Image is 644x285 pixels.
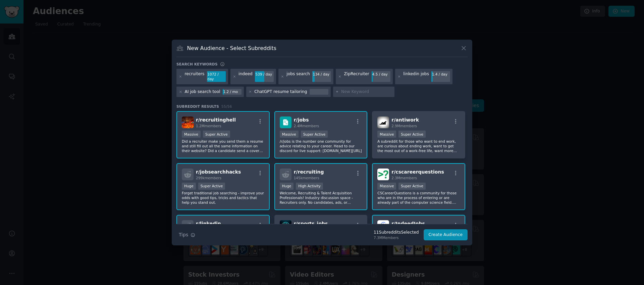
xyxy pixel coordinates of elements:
div: 4.5 / day [372,71,390,77]
input: New Keyword [341,89,392,95]
img: antiwork [377,116,389,128]
p: /r/jobs is the number one community for advice relating to your career. Head to our discord for l... [280,139,362,153]
p: Forget traditional job searching - improve your odds with good tips, tricks and tactics that help... [182,191,264,205]
div: Super Active [198,183,225,190]
div: Huge [280,183,294,190]
span: 1.2M members [196,124,221,128]
div: Massive [280,131,299,138]
h3: New Audience - Select Subreddits [187,45,276,52]
div: linkedin jobs [403,71,429,82]
div: ZipRecruiter [344,71,369,82]
span: 2.3M members [391,176,417,180]
img: jobs [280,116,291,128]
span: Tips [179,231,188,238]
div: indeed [238,71,253,82]
div: Massive [377,183,396,190]
span: r/ antiwork [391,117,419,123]
div: Huge [182,183,196,190]
img: sports_jobs [280,220,291,232]
span: Subreddit Results [176,104,219,109]
span: r/ recruiting [294,169,324,175]
span: r/ linkedin [196,221,221,226]
div: Massive [182,131,201,138]
span: 2.4M members [294,124,319,128]
img: IndeedJobs [377,220,389,232]
span: 299k members [196,176,221,180]
div: 134 / day [312,71,331,77]
div: AI job search tool [185,89,220,95]
span: 2.9M members [391,124,417,128]
div: 1.4 / day [431,71,450,77]
div: 1072 / day [207,71,226,82]
span: r/ jobsearchhacks [196,169,241,175]
img: cscareerquestions [377,169,389,180]
span: r/ cscareerquestions [391,169,444,175]
span: r/ sports_jobs [294,221,328,226]
p: CSCareerQuestions is a community for those who are in the process of entering or are already part... [377,191,460,205]
div: High Activity [296,183,323,190]
div: Super Active [398,183,426,190]
span: 145k members [294,176,319,180]
div: jobs search [286,71,310,82]
img: recruitinghell [182,116,194,128]
div: 539 / day [255,71,274,77]
div: Super Active [301,131,328,138]
div: ChatGPT resume tailoring [254,89,307,95]
button: Create Audience [424,229,468,241]
div: 11 Subreddit s Selected [374,230,419,236]
p: Welcome, Recruiting & Talent Acquisition Professionals! Industry discussion space - Recruiters on... [280,191,362,205]
div: Super Active [398,131,426,138]
p: Did a recruiter make you send them a resume and still fill out all the same information on their ... [182,139,264,153]
p: A subreddit for those who want to end work, are curious about ending work, want to get the most o... [377,139,460,153]
span: r/ recruitinghell [196,117,236,123]
h3: Search keywords [176,62,218,66]
div: recruiters [185,71,205,82]
div: Super Active [203,131,230,138]
div: Massive [377,131,396,138]
div: 7.3M Members [374,235,419,240]
div: 1.2 / mo [223,89,241,95]
span: r/ IndeedJobs [391,221,425,226]
button: Tips [176,229,198,241]
span: 55 / 56 [221,104,232,108]
span: r/ jobs [294,117,309,123]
